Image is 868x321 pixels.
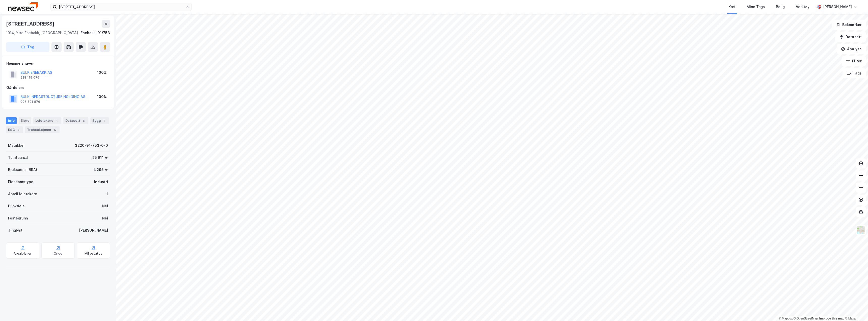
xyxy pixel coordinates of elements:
[19,117,31,124] div: Eiere
[843,297,868,321] div: Kontrollprogram for chat
[93,167,108,173] div: 4 295 ㎡
[85,252,102,256] div: Miljøstatus
[20,76,39,80] div: 928 119 076
[102,203,108,209] div: Nei
[52,127,58,132] div: 17
[728,4,736,10] div: Kart
[823,4,852,10] div: [PERSON_NAME]
[843,68,866,78] button: Tags
[16,127,21,132] div: 3
[8,142,24,149] div: Matrikkel
[6,60,110,66] div: Hjemmelshaver
[794,317,818,320] a: OpenStreetMap
[97,94,107,100] div: 100%
[63,117,88,124] div: Datasett
[80,30,110,36] div: Enebakk, 91/753
[20,100,40,104] div: 996 501 876
[837,44,866,54] button: Analyse
[6,42,49,52] button: Tag
[776,4,785,10] div: Bolig
[57,3,185,11] input: Søk på adresse, matrikkel, gårdeiere, leietakere eller personer
[54,118,59,123] div: 1
[8,167,37,173] div: Bruksareal (BRA)
[819,317,844,320] a: Improve this map
[6,126,23,133] div: ESG
[8,155,28,161] div: Tomteareal
[90,117,109,124] div: Bygg
[94,179,108,185] div: Industri
[97,69,107,76] div: 100%
[856,225,866,235] img: Z
[832,20,866,30] button: Bokmerker
[102,118,107,123] div: 1
[6,85,110,91] div: Gårdeiere
[25,126,60,133] div: Transaksjoner
[843,297,868,321] iframe: Chat Widget
[81,118,86,123] div: 6
[796,4,809,10] div: Verktøy
[79,227,108,233] div: [PERSON_NAME]
[102,215,108,221] div: Nei
[8,2,38,11] img: newsec-logo.f6e21ccffca1b3a03d2d.png
[747,4,765,10] div: Mine Tags
[8,191,37,197] div: Antall leietakere
[14,252,32,256] div: Arealplaner
[842,56,866,66] button: Filter
[8,227,22,233] div: Tinglyst
[106,191,108,197] div: 1
[33,117,61,124] div: Leietakere
[6,30,78,36] div: 1914, Ytre Enebakk, [GEOGRAPHIC_DATA]
[779,317,793,320] a: Mapbox
[92,155,108,161] div: 25 911 ㎡
[54,252,63,256] div: Origo
[8,203,25,209] div: Punktleie
[835,32,866,42] button: Datasett
[75,142,108,149] div: 3220-91-753-0-0
[8,179,33,185] div: Eiendomstype
[6,117,17,124] div: Info
[6,20,56,28] div: [STREET_ADDRESS]
[8,215,28,221] div: Festegrunn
